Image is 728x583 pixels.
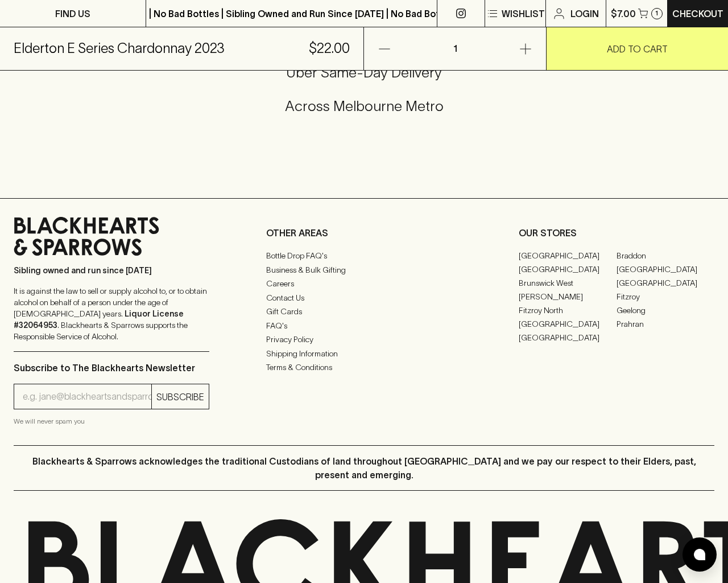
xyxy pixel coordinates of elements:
a: [GEOGRAPHIC_DATA] [617,276,714,290]
a: Business & Bulk Gifting [266,263,462,277]
a: Shipping Information [266,347,462,360]
a: Privacy Policy [266,333,462,347]
h5: Across Melbourne Metro [14,97,714,116]
a: Fitzroy North [519,303,617,317]
p: OUR STORES [519,226,714,240]
a: Prahran [617,317,714,331]
a: [PERSON_NAME] [519,290,617,303]
button: ADD TO CART [547,27,728,70]
img: bubble-icon [694,549,705,560]
p: Subscribe to The Blackhearts Newsletter [14,361,209,375]
a: Brunswick West [519,276,617,290]
p: ADD TO CART [607,42,668,56]
a: Terms & Conditions [266,361,462,375]
a: Geelong [617,303,714,317]
a: Fitzroy [617,290,714,303]
p: We will never spam you [14,416,209,427]
p: 1 [441,27,469,70]
p: $7.00 [611,7,636,20]
a: [GEOGRAPHIC_DATA] [519,317,617,331]
h5: Elderton E Series Chardonnay 2023 [14,39,225,58]
a: FAQ's [266,319,462,332]
a: Careers [266,277,462,291]
p: Sibling owned and run since [DATE] [14,265,209,276]
p: It is against the law to sell or supply alcohol to, or to obtain alcohol on behalf of a person un... [14,285,209,342]
a: [GEOGRAPHIC_DATA] [617,262,714,276]
a: [GEOGRAPHIC_DATA] [519,262,617,276]
input: e.g. jane@blackheartsandsparrows.com.au [23,388,151,406]
a: Braddon [617,249,714,262]
p: Login [570,7,599,20]
h5: $22.00 [309,39,350,58]
button: SUBSCRIBE [152,384,209,409]
p: Wishlist [502,7,545,20]
p: 1 [655,10,658,17]
a: Contact Us [266,291,462,305]
p: OTHER AREAS [266,226,462,240]
a: Bottle Drop FAQ's [266,249,462,263]
a: Gift Cards [266,305,462,319]
h5: Uber Same-Day Delivery [14,63,714,82]
a: [GEOGRAPHIC_DATA] [519,249,617,262]
p: FIND US [55,7,90,20]
a: [GEOGRAPHIC_DATA] [519,331,617,344]
p: SUBSCRIBE [156,390,204,404]
p: Blackhearts & Sparrows acknowledges the traditional Custodians of land throughout [GEOGRAPHIC_DAT... [22,454,706,482]
p: Checkout [672,7,723,20]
